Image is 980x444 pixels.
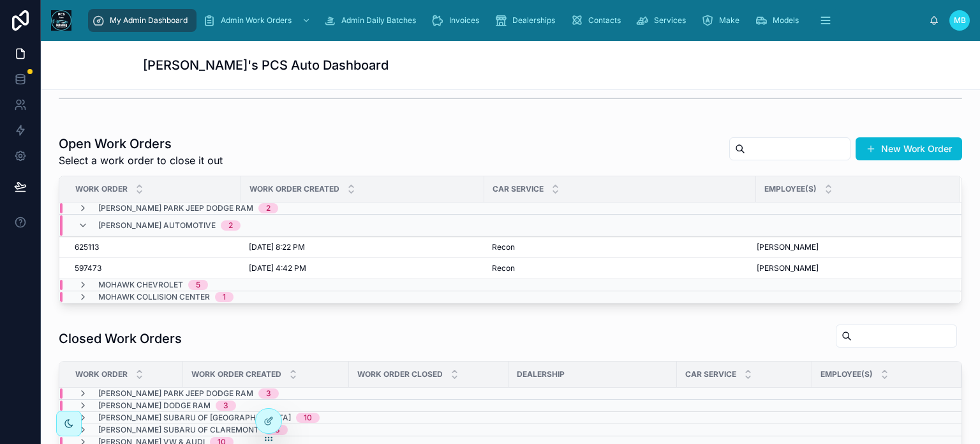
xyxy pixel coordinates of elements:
[492,242,748,252] a: Recon
[757,263,945,273] a: [PERSON_NAME]
[75,184,128,194] span: Work Order
[567,9,630,32] a: Contacts
[427,9,488,32] a: Invoices
[249,184,339,194] span: Work Order Created
[75,369,128,379] span: Work Order
[493,184,544,194] span: Car Service
[820,369,873,379] span: Employee(s)
[773,15,799,26] span: Models
[588,15,621,26] span: Contacts
[59,330,182,348] h1: Closed Work Orders
[221,15,292,26] span: Admin Work Orders
[632,9,695,32] a: Services
[75,242,99,252] span: 625113
[757,242,819,252] span: [PERSON_NAME]
[249,263,477,273] a: [DATE] 4:42 PM
[196,280,200,290] div: 5
[449,15,479,26] span: Invoices
[98,388,253,399] span: [PERSON_NAME] Park Jeep Dodge Ram
[341,15,416,26] span: Admin Daily Batches
[98,280,183,290] span: Mohawk Chevrolet
[98,401,211,411] span: [PERSON_NAME] Dodge Ram
[75,263,234,273] a: 597473
[75,263,101,273] span: 597473
[751,9,808,32] a: Models
[199,9,317,32] a: Admin Work Orders
[266,203,271,213] div: 2
[685,369,736,379] span: Car Service
[59,135,223,153] h1: Open Work Orders
[191,369,281,379] span: Work Order Created
[512,15,555,26] span: Dealerships
[320,9,425,32] a: Admin Daily Batches
[517,369,565,379] span: Dealership
[249,263,306,273] span: [DATE] 4:42 PM
[249,242,305,252] span: [DATE] 8:22 PM
[266,388,271,399] div: 3
[98,413,291,423] span: [PERSON_NAME] Subaru of [GEOGRAPHIC_DATA]
[719,15,739,26] span: Make
[143,56,389,74] h1: [PERSON_NAME]'s PCS Auto Dashboard
[357,369,443,379] span: Work Order Closed
[223,292,226,302] div: 1
[88,9,197,32] a: My Admin Dashboard
[491,9,564,32] a: Dealerships
[98,220,216,231] span: [PERSON_NAME] Automotive
[764,184,817,194] span: Employee(s)
[82,6,929,34] div: scrollable content
[304,413,312,423] div: 10
[654,15,686,26] span: Services
[492,263,748,273] a: Recon
[51,10,71,31] img: App logo
[223,401,228,411] div: 3
[98,203,253,213] span: [PERSON_NAME] Park Jeep Dodge Ram
[75,242,234,252] a: 625113
[249,242,477,252] a: [DATE] 8:22 PM
[59,153,223,168] span: Select a work order to close it out
[954,15,966,26] span: MB
[228,220,233,231] div: 2
[492,242,515,252] span: Recon
[697,9,748,32] a: Make
[110,15,188,26] span: My Admin Dashboard
[757,263,819,273] span: [PERSON_NAME]
[98,292,210,302] span: Mohawk Collision Center
[856,137,962,160] button: New Work Order
[757,242,945,252] a: [PERSON_NAME]
[98,425,259,435] span: [PERSON_NAME] Subaru of Claremont
[492,263,515,273] span: Recon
